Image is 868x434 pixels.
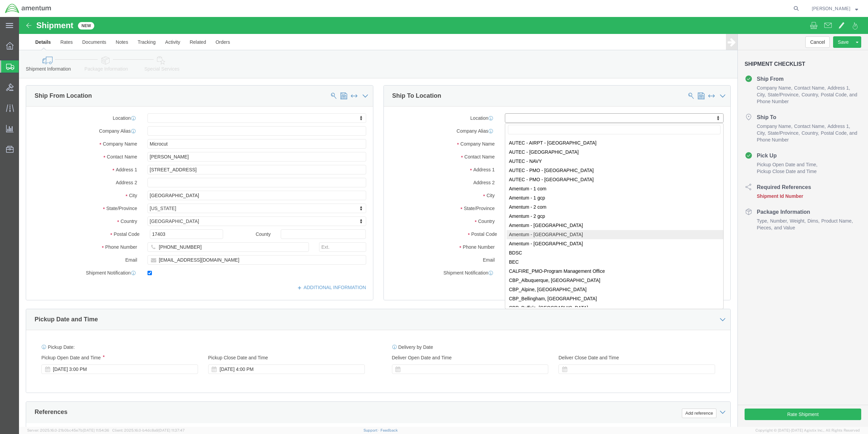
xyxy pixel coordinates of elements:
[19,17,868,427] iframe: FS Legacy Container
[5,3,52,14] img: logo
[158,428,185,432] span: [DATE] 11:37:47
[380,428,398,432] a: Feedback
[27,428,109,432] span: Server: 2025.16.0-21b0bc45e7b
[112,428,185,432] span: Client: 2025.16.0-b4dc8a9
[83,428,109,432] span: [DATE] 11:54:36
[755,428,860,433] span: Copyright © [DATE]-[DATE] Agistix Inc., All Rights Reserved
[811,4,859,13] button: [PERSON_NAME]
[363,428,380,432] a: Support
[812,5,850,12] span: Joe Healy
